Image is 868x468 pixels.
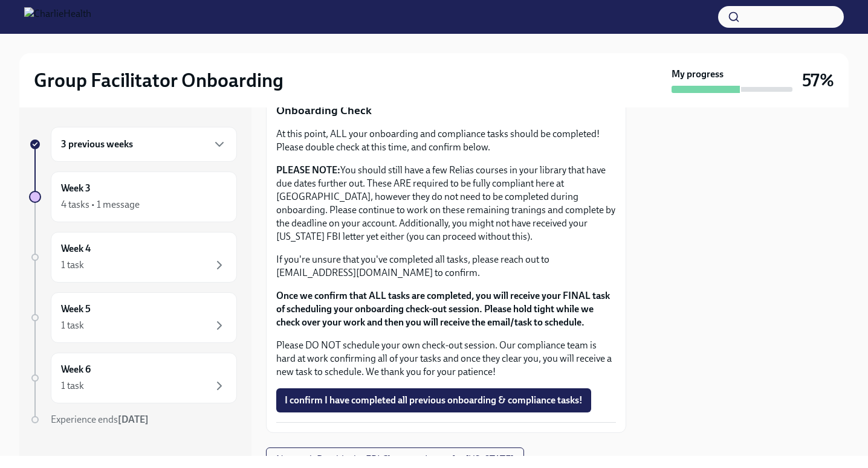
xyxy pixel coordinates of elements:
button: I confirm I have completed all previous onboarding & compliance tasks! [276,388,591,412]
p: You should still have a few Relias courses in your library that have due dates further out. These... [276,164,616,243]
p: At this point, ALL your onboarding and compliance tasks should be completed! Please double check ... [276,127,616,154]
div: 1 task [61,379,84,393]
h2: Group Facilitator Onboarding [34,68,283,92]
a: Week 34 tasks • 1 message [29,171,237,222]
strong: [DATE] [118,414,149,425]
div: 3 previous weeks [51,127,237,162]
div: 1 task [61,319,84,332]
img: CharlieHealth [24,7,91,27]
span: I confirm I have completed all previous onboarding & compliance tasks! [285,394,583,406]
h6: 3 previous weeks [61,138,133,151]
h3: 57% [802,69,834,91]
a: Week 61 task [29,353,237,403]
a: Week 51 task [29,292,237,343]
strong: PLEASE NOTE: [276,164,340,176]
strong: Once we confirm that ALL tasks are completed, you will receive your FINAL task of scheduling your... [276,290,610,328]
p: If you're unsure that you've completed all tasks, please reach out to [EMAIL_ADDRESS][DOMAIN_NAME... [276,253,616,280]
p: Onboarding Check [276,103,616,118]
strong: My progress [672,68,724,81]
h6: Week 4 [61,242,91,255]
div: 1 task [61,258,84,272]
p: Please DO NOT schedule your own check-out session. Our compliance team is hard at work confirming... [276,339,616,379]
div: 4 tasks • 1 message [61,198,140,211]
span: Experience ends [51,414,149,425]
h6: Week 6 [61,363,91,376]
span: Next task : Provide the FBI Clearance Letter for [US_STATE] [276,454,514,466]
h6: Week 3 [61,182,91,195]
h6: Week 5 [61,303,91,316]
a: Week 41 task [29,232,237,283]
